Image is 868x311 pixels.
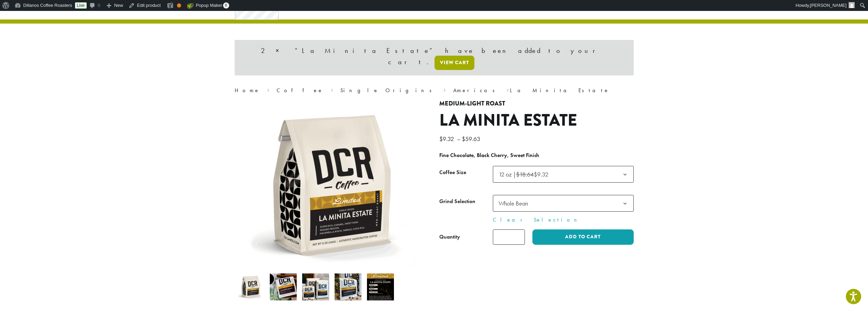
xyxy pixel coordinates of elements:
a: Home [235,87,260,94]
img: La Minita Estate [237,273,264,300]
a: Live [75,2,87,9]
a: View cart [435,56,474,70]
span: › [331,84,333,95]
img: La Minita Estate - Image 4 [335,273,362,300]
h1: La Minita Estate [439,111,634,130]
a: Single Origins [340,87,436,94]
span: › [506,84,509,95]
h4: Medium-Light Roast [439,100,634,108]
span: $ [462,135,465,143]
span: › [443,84,446,95]
div: 2 × “La Minita Estate” have been added to your cart. [235,40,634,75]
img: La Minita Estate - Image 3 [302,273,329,300]
span: › [267,84,269,95]
img: La Minita Estate - Image 2 [270,273,297,300]
span: – [457,135,460,143]
span: $ [439,135,443,143]
bdi: 9.32 [439,135,456,143]
div: OK [177,3,181,8]
bdi: 59.63 [462,135,482,143]
span: [PERSON_NAME] [810,3,847,8]
b: Fine Chocolate, Black Cherry, Sweet Finish [439,152,539,159]
span: 0 [223,2,229,9]
nav: Breadcrumb [235,86,634,95]
a: Americas [453,87,499,94]
img: La Minita Estate - Image 5 [367,273,394,300]
a: Coffee [277,87,323,94]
